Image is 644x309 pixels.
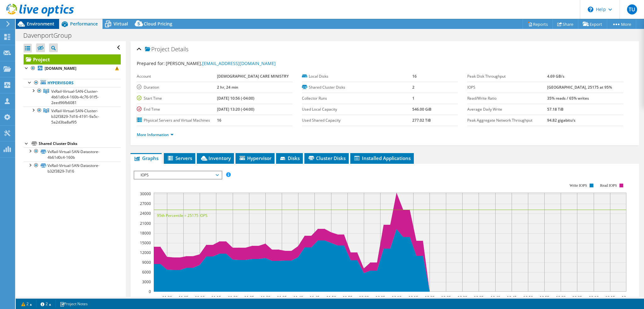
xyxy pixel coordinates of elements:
text: 30000 [140,191,151,196]
label: Shared Cluster Disks [302,84,412,91]
h1: DavenportGroup [20,32,81,39]
text: 18000 [140,230,151,236]
span: Disks [279,155,300,161]
text: Read IOPS [600,183,617,188]
label: Peak Aggregate Network Throughput [467,117,547,124]
b: 4.69 GB/s [547,74,564,79]
a: Project Notes [55,300,92,308]
text: 12:00 [359,295,369,300]
text: 11:55 [342,295,352,300]
text: 11:35 [277,295,286,300]
label: Account [137,73,217,80]
text: 27000 [140,201,151,206]
text: 12:40 [490,295,500,300]
b: 57.18 TiB [547,107,563,112]
label: Read/Write Ratio [467,95,547,102]
b: 546.00 GiB [412,107,431,112]
text: 21000 [140,221,151,226]
b: [GEOGRAPHIC_DATA], 25175 at 95% [547,85,612,90]
text: 11:20 [228,295,237,300]
text: 12:20 [425,295,434,300]
a: Hypervisors [24,79,121,87]
a: VxRail-Virtual-SAN-Cluster-b32f3829-7d16-4191-9a5c-5a2d3ba8af95 [24,107,121,126]
label: Used Shared Capacity [302,117,412,124]
text: 12:25 [441,295,451,300]
b: [DATE] 10:56 (-04:00) [217,96,254,101]
text: Write IOPS [569,183,587,188]
b: 16 [217,118,221,123]
a: [EMAIL_ADDRESS][DOMAIN_NAME] [202,60,276,66]
span: Details [171,45,188,53]
span: [PERSON_NAME], [166,60,276,66]
label: Duration [137,84,217,91]
a: Share [552,19,578,29]
text: 3000 [142,279,151,284]
text: 12:45 [507,295,516,300]
a: 2 [17,300,36,308]
label: Local Disks [302,73,412,80]
label: Used Local Capacity [302,106,412,113]
a: More [607,19,636,29]
text: 6000 [142,269,151,275]
label: Start Time [137,95,217,102]
span: IOPS [137,171,218,179]
b: [DATE] 13:20 (-04:00) [217,107,254,112]
a: More Information [137,132,174,137]
text: 12:50 [523,295,533,300]
text: 11:50 [326,295,336,300]
b: 1 [412,96,414,101]
span: Graphs [134,155,158,161]
label: Peak Disk Throughput [467,73,547,80]
span: Servers [167,155,192,161]
span: Inventory [200,155,231,161]
span: Installed Applications [353,155,411,161]
text: 12:55 [539,295,549,300]
span: Hypervisor [239,155,271,161]
span: Cluster Disks [308,155,346,161]
b: 16 [412,74,417,79]
label: End Time [137,106,217,113]
b: 35% reads / 65% writes [547,96,589,101]
text: 12:05 [375,295,385,300]
text: 13:15 [605,295,615,300]
text: 11:05 [178,295,188,300]
span: Virtual [114,21,128,27]
span: Cloud Pricing [144,21,172,27]
span: VxRail-Virtual-SAN-Cluster-4b61d0c4-160b-4c76-91f5-2eed96fb6081 [51,89,99,105]
text: 11:30 [260,295,270,300]
text: 11:00 [162,295,172,300]
span: Project [145,46,169,52]
a: VxRail-Virtual-SAN-Datastore-b32f3829-7d16 [24,162,121,175]
label: IOPS [467,84,547,91]
text: 11:10 [195,295,204,300]
svg: \n [588,7,593,12]
a: VxRail-Virtual-SAN-Cluster-4b61d0c4-160b-4c76-91f5-2eed96fb6081 [24,87,121,107]
span: TU [627,4,637,14]
span: VxRail-Virtual-SAN-Cluster-b32f3829-7d16-4191-9a5c-5a2d3ba8af95 [51,108,99,125]
b: 2 [412,85,414,90]
b: [DEMOGRAPHIC_DATA] CARE MINISTRY [217,74,289,79]
text: 95th Percentile = 25175 IOPS [157,213,208,218]
text: 9000 [142,260,151,265]
text: 12:30 [457,295,467,300]
a: 2 [36,300,56,308]
text: 12000 [140,250,151,255]
text: 13:10 [589,295,598,300]
text: 24000 [140,211,151,216]
a: Export [578,19,607,29]
a: VxRail-Virtual-SAN-Datastore-4b61d0c4-160b [24,147,121,161]
label: Prepared for: [137,60,165,66]
label: Physical Servers and Virtual Machines [137,117,217,124]
span: Environment [27,21,54,27]
text: 0 [149,289,151,294]
a: Project [24,54,121,64]
text: 15000 [140,240,151,246]
text: 11:25 [244,295,254,300]
b: 94.82 gigabits/s [547,118,575,123]
a: Reports [523,19,553,29]
b: 277.02 TiB [412,118,431,123]
text: 12:10 [391,295,401,300]
label: Collector Runs [302,95,412,102]
text: 11:40 [293,295,303,300]
text: 13:20 [621,295,631,300]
